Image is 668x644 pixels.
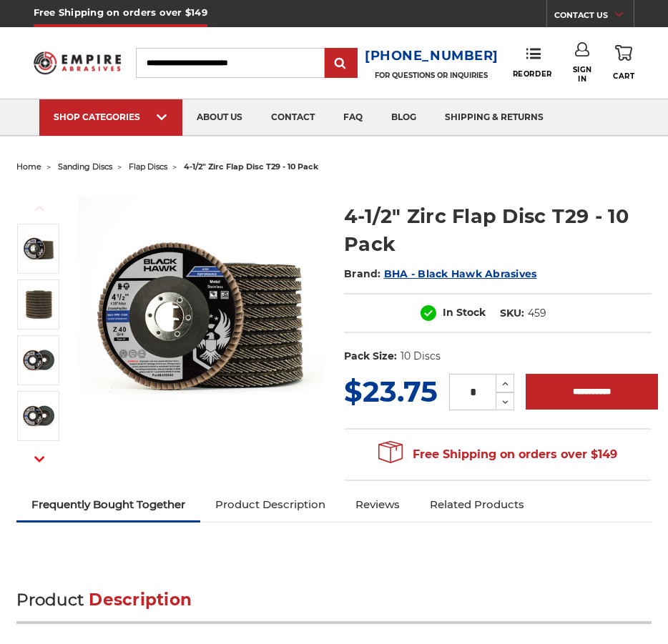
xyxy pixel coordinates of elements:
button: Previous [22,193,57,224]
input: Submit [327,49,355,78]
a: BHA - Black Hawk Abrasives [384,267,537,280]
a: CONTACT US [554,7,634,27]
span: Reorder [513,69,552,79]
div: SHOP CATEGORIES [54,112,168,122]
a: blog [377,99,431,136]
a: Related Products [415,489,539,520]
a: Cart [613,42,634,83]
a: faq [329,99,377,136]
dt: SKU: [500,306,524,321]
span: $23.75 [344,374,438,409]
span: In Stock [443,306,486,319]
span: Sign In [571,65,594,84]
a: contact [257,99,329,136]
button: Next [22,444,57,475]
span: 4-1/2" zirc flap disc t29 - 10 pack [184,162,318,172]
img: 10 pack of premium black hawk flap discs [21,287,57,322]
a: Product Description [200,489,340,520]
a: shipping & returns [431,99,558,136]
span: Product [16,590,84,610]
a: about us [182,99,257,136]
a: home [16,162,41,172]
a: Frequently Bought Together [16,489,200,520]
span: Cart [613,71,634,81]
img: 4.5" Black Hawk Zirconia Flap Disc 10 Pack [79,196,324,441]
a: Reviews [340,489,415,520]
img: Empire Abrasives [34,46,121,80]
a: Reorder [513,47,552,78]
dt: Pack Size: [344,349,397,364]
p: FOR QUESTIONS OR INQUIRIES [365,71,498,80]
img: 40 grit zirc flap disc [21,342,57,378]
span: Description [89,590,192,610]
img: 4.5" Black Hawk Zirconia Flap Disc 10 Pack [21,231,57,267]
a: sanding discs [58,162,112,172]
span: Brand: [344,267,381,280]
dd: 10 Discs [401,349,441,364]
span: Free Shipping on orders over $149 [378,440,617,469]
h1: 4-1/2" Zirc Flap Disc T29 - 10 Pack [344,202,652,258]
a: flap discs [129,162,167,172]
dd: 459 [528,306,546,321]
img: 60 grit zirc flap disc [21,398,57,434]
a: [PHONE_NUMBER] [365,46,498,66]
